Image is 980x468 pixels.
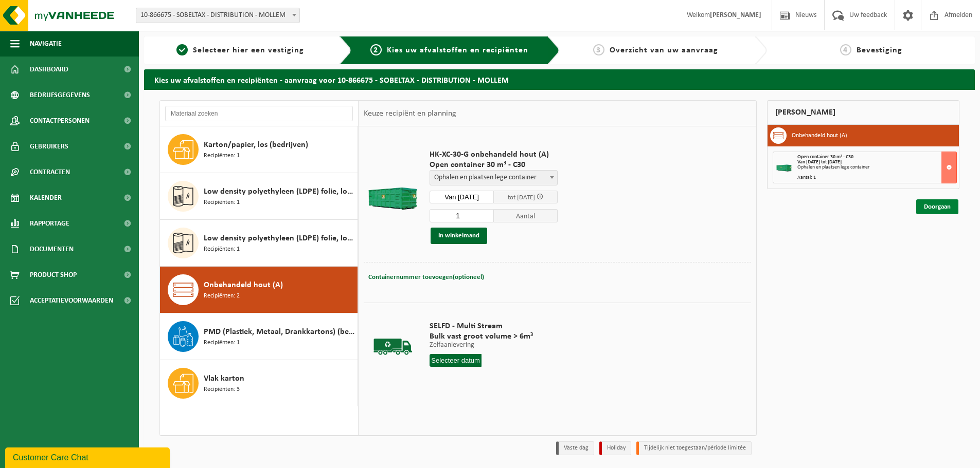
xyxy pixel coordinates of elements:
[857,46,902,54] span: Bevestiging
[160,220,358,267] button: Low density polyethyleen (LDPE) folie, los, naturel/gekleurd (80/20) Recipiënten: 1
[160,126,358,173] button: Karton/papier, los (bedrijven) Recipiënten: 1
[30,236,74,262] span: Documenten
[367,270,485,285] button: Containernummer toevoegen(optioneel)
[370,44,382,55] span: 2
[204,245,240,254] span: Recipiënten: 1
[204,291,240,301] span: Recipiënten: 2
[430,354,482,367] input: Selecteer datum
[797,154,853,160] span: Open container 30 m³ - C30
[176,44,188,55] span: 1
[797,159,842,165] strong: Van [DATE] tot [DATE]
[599,441,631,455] li: Holiday
[144,69,975,89] h2: Kies uw afvalstoffen en recipiënten - aanvraag voor 10-866675 - SOBELTAX - DISTRIBUTION - MOLLEM
[30,134,68,159] span: Gebruikers
[430,149,558,160] span: HK-XC-30-G onbehandeld hout (A)
[204,139,308,151] span: Karton/papier, los (bedrijven)
[430,331,533,342] span: Bulk vast groot volume > 6m³
[30,82,90,108] span: Bedrijfsgegevens
[916,199,958,214] a: Doorgaan
[136,8,299,23] span: 10-866675 - SOBELTAX - DISTRIBUTION - MOLLEM
[193,46,304,54] span: Selecteer hier een vestiging
[204,385,240,395] span: Recipiënten: 3
[30,108,90,134] span: Contactpersonen
[430,321,533,331] span: SELFD - Multi Stream
[204,338,240,348] span: Recipiënten: 1
[136,8,300,23] span: 10-866675 - SOBELTAX - DISTRIBUTION - MOLLEM
[30,262,77,288] span: Product Shop
[204,326,355,338] span: PMD (Plastiek, Metaal, Drankkartons) (bedrijven)
[494,209,558,222] span: Aantal
[430,170,558,185] span: Ophalen en plaatsen lege container
[368,274,484,280] span: Containernummer toevoegen(optioneel)
[430,191,494,203] input: Selecteer datum
[149,44,331,57] a: 1Selecteer hier een vestiging
[797,165,956,170] div: Ophalen en plaatsen lege container
[30,288,113,313] span: Acceptatievoorwaarden
[710,11,761,19] strong: [PERSON_NAME]
[359,101,461,126] div: Keuze recipiënt en planning
[508,194,535,201] span: tot [DATE]
[30,57,68,82] span: Dashboard
[593,44,604,55] span: 3
[840,44,851,55] span: 4
[204,279,283,291] span: Onbehandeld hout (A)
[204,198,240,208] span: Recipiënten: 1
[30,31,62,57] span: Navigatie
[797,175,956,180] div: Aantal: 1
[430,160,558,170] span: Open container 30 m³ - C30
[160,173,358,220] button: Low density polyethyleen (LDPE) folie, los, naturel Recipiënten: 1
[30,211,69,236] span: Rapportage
[204,232,355,245] span: Low density polyethyleen (LDPE) folie, los, naturel/gekleurd (80/20)
[204,372,244,385] span: Vlak karton
[165,106,353,121] input: Materiaal zoeken
[30,159,70,185] span: Contracten
[204,151,240,161] span: Recipiënten: 1
[556,441,594,455] li: Vaste dag
[610,46,718,54] span: Overzicht van uw aanvraag
[431,228,487,244] button: In winkelmand
[636,441,752,455] li: Tijdelijk niet toegestaan/période limitée
[204,185,355,198] span: Low density polyethyleen (LDPE) folie, los, naturel
[160,267,358,313] button: Onbehandeld hout (A) Recipiënten: 2
[767,100,959,125] div: [PERSON_NAME]
[5,445,172,468] iframe: chat widget
[160,313,358,360] button: PMD (Plastiek, Metaal, Drankkartons) (bedrijven) Recipiënten: 1
[30,185,62,211] span: Kalender
[430,171,557,185] span: Ophalen en plaatsen lege container
[430,342,533,349] p: Zelfaanlevering
[160,360,358,406] button: Vlak karton Recipiënten: 3
[792,127,847,144] h3: Onbehandeld hout (A)
[387,46,528,54] span: Kies uw afvalstoffen en recipiënten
